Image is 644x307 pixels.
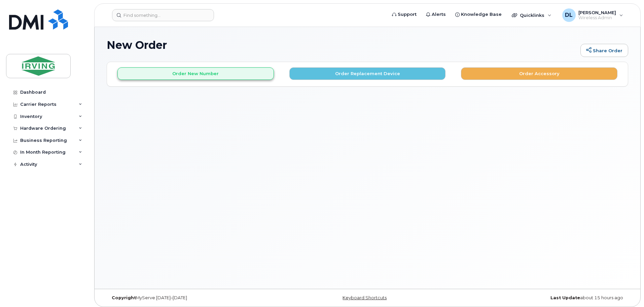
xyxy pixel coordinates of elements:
[117,67,274,80] button: Order New Number
[107,39,577,51] h1: New Order
[550,295,580,300] strong: Last Update
[289,67,446,80] button: Order Replacement Device
[580,44,628,57] a: Share Order
[107,295,281,301] div: MyServe [DATE]–[DATE]
[454,295,628,301] div: about 15 hours ago
[461,67,617,80] button: Order Accessory
[343,295,387,300] a: Keyboard Shortcuts
[112,295,136,300] strong: Copyright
